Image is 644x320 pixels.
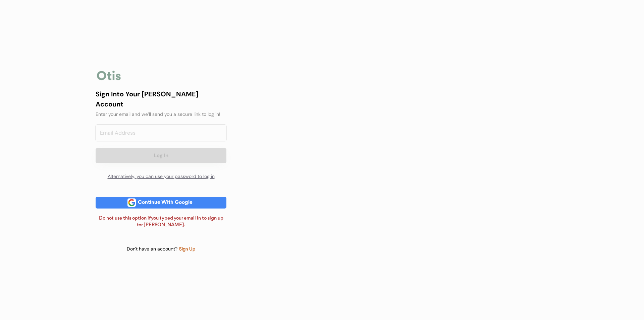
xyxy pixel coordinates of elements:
div: Do not use this option if you typed your email in to sign up for [PERSON_NAME]. [96,215,226,228]
div: Enter your email and we’ll send you a secure link to log in! [96,111,226,118]
div: Sign Up [179,245,196,253]
div: Alternatively, you can use your password to log in [96,170,226,183]
div: Don't have an account? [127,246,179,253]
input: Email Address [96,125,226,141]
button: Log In [96,148,226,163]
div: Sign Into Your [PERSON_NAME] Account [96,89,226,109]
div: Continue With Google [136,200,195,205]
